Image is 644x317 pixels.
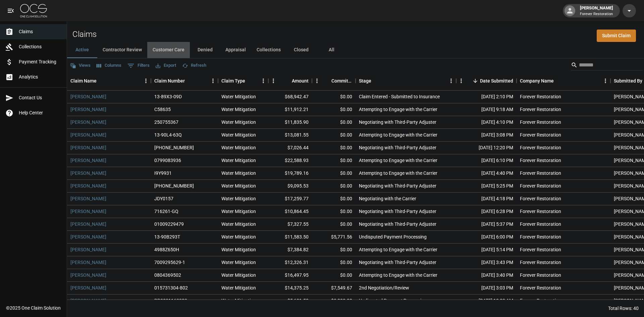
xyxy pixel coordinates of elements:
div: Negotiating with Third-Party Adjuster [359,221,436,227]
div: 250755367 [154,119,178,125]
div: Forever Restoration [520,106,561,113]
div: $22,588.93 [268,154,312,167]
div: [DATE] 2:10 PM [456,91,517,103]
div: Claim Entered - Submitted to Insurance [359,93,440,100]
div: Forever Restoration [520,272,561,278]
div: Negotiating with Third-Party Adjuster [359,208,436,215]
button: Sort [322,76,331,86]
a: [PERSON_NAME] [70,272,106,278]
div: Negotiating with Third-Party Adjuster [359,144,436,151]
div: $16,497.95 [268,269,312,282]
div: [DATE] 9:18 AM [456,103,517,116]
a: Submit Claim [597,30,636,42]
div: Claim Type [221,71,245,90]
div: Water Mitigation [221,182,256,189]
div: Forever Restoration [520,182,561,189]
div: $0.00 [312,180,356,193]
div: Water Mitigation [221,208,256,215]
button: Menu [456,76,466,86]
div: [DATE] 3:40 PM [456,269,517,282]
button: Menu [446,76,456,86]
div: Forever Restoration [520,157,561,164]
div: [DATE] 5:14 PM [456,244,517,256]
div: [DATE] 5:25 PM [456,180,517,193]
div: [DATE] 6:00 PM [456,231,517,244]
span: Contact Us [19,94,61,101]
div: Date Submitted [480,71,513,90]
button: Sort [245,76,255,86]
a: [PERSON_NAME] [70,221,106,227]
div: $14,375.25 [268,282,312,295]
div: $11,835.90 [268,116,312,129]
div: JDY0157 [154,195,173,202]
div: Claim Name [67,71,151,90]
div: Attempting to Engage with the Carrier [359,246,437,253]
button: Closed [286,42,316,58]
a: [PERSON_NAME] [70,182,106,189]
div: $10,864.45 [268,205,312,218]
div: Water Mitigation [221,144,256,151]
div: $5,771.56 [312,231,356,244]
div: $7,026.44 [268,142,312,154]
div: 4988Z650H [154,246,179,253]
a: [PERSON_NAME] [70,297,106,304]
div: Negotiating with Third-Party Adjuster [359,182,436,189]
a: [PERSON_NAME] [70,93,106,100]
button: Select columns [95,60,123,71]
div: C58635 [154,106,171,113]
div: Total Rows: 40 [608,305,639,312]
div: [DATE] 6:28 PM [456,205,517,218]
div: 01009229479 [154,221,184,227]
div: $0.00 [312,129,356,142]
button: Views [68,60,92,71]
div: Forever Restoration [520,297,561,304]
div: Amount [292,71,309,90]
div: Water Mitigation [221,284,256,291]
div: Water Mitigation [221,131,256,138]
div: Search [571,60,643,72]
div: Committed Amount [312,71,356,90]
div: Forever Restoration [520,144,561,151]
a: [PERSON_NAME] [70,195,106,202]
div: [PERSON_NAME] [577,5,616,17]
div: Attempting to Engage with the Carrier [359,157,437,164]
div: Claim Name [70,71,97,90]
div: Attempting to Engage with the Carrier [359,131,437,138]
div: $11,583.50 [268,231,312,244]
div: Undisputed Payment Processing [359,233,427,240]
div: 13-90L4-63Q [154,131,182,138]
div: 13-90B293T [154,233,180,240]
div: Negotiating with Third-Party Adjuster [359,259,436,266]
img: ocs-logo-white-transparent.png [20,4,47,17]
div: $3,800.00 [312,295,356,307]
div: [DATE] 12:20 PM [456,142,517,154]
a: [PERSON_NAME] [70,170,106,176]
div: Water Mitigation [221,93,256,100]
div: Stage [359,71,371,90]
a: [PERSON_NAME] [70,233,106,240]
div: $0.00 [312,103,356,116]
div: Committed Amount [331,71,352,90]
div: Attempting to Engage with the Carrier [359,170,437,176]
div: 01-009-257879 [154,182,194,189]
button: Sort [282,76,292,86]
span: Analytics [19,73,61,81]
div: 13-89X3-09D [154,93,182,100]
div: Stage [356,71,456,90]
span: Claims [19,28,61,35]
a: [PERSON_NAME] [70,259,106,266]
button: Sort [371,76,381,86]
div: Forever Restoration [520,131,561,138]
div: 015731304-802 [154,284,188,291]
div: [DATE] 4:18 PM [456,193,517,205]
div: Forever Restoration [520,221,561,227]
a: [PERSON_NAME] [70,131,106,138]
span: Help Center [19,109,61,116]
div: Submitted By [614,71,642,90]
button: Contractor Review [97,42,147,58]
div: Negotiating with Third-Party Adjuster [359,119,436,125]
div: [DATE] 6:10 PM [456,154,517,167]
button: Menu [600,76,610,86]
div: 2nd Negotiation/Review [359,284,409,291]
div: [DATE] 10:22 AM [456,295,517,307]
